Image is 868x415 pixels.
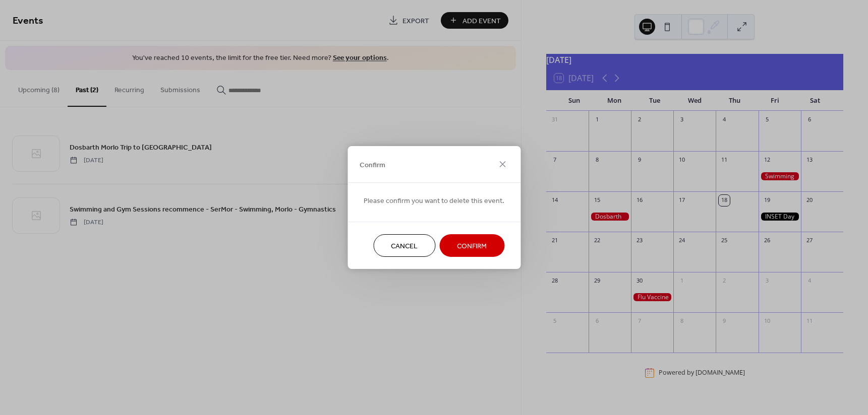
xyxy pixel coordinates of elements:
[373,234,435,257] button: Cancel
[360,160,385,170] span: Confirm
[391,241,418,252] span: Cancel
[439,234,504,257] button: Confirm
[457,241,487,252] span: Confirm
[364,196,504,206] span: Please confirm you want to delete this event.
